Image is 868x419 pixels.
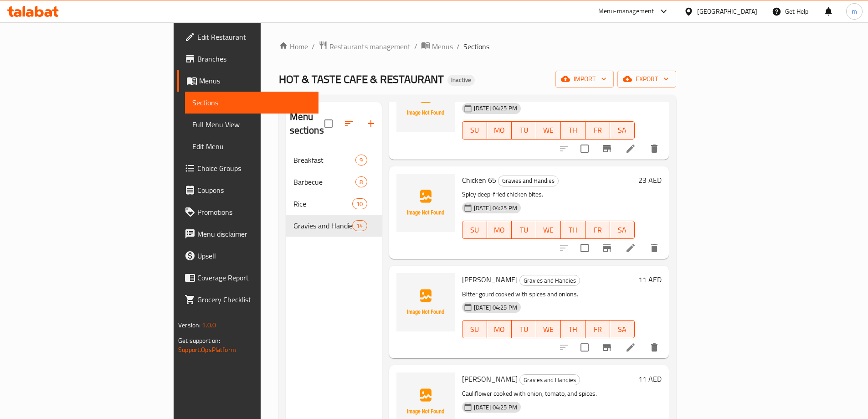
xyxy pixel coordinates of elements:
button: Branch-specific-item [596,336,618,358]
span: SA [614,323,631,336]
span: Select to update [575,139,594,158]
h6: 11 AED [638,372,662,385]
div: items [355,155,367,166]
button: MO [487,121,512,140]
span: [PERSON_NAME] [462,372,518,386]
button: MO [487,320,512,338]
p: Bitter gourd cooked with spices and onions. [462,289,635,300]
span: Gravies and Handies [520,375,580,385]
span: Get support on: [178,335,220,347]
span: TU [515,124,533,137]
button: FR [586,320,610,338]
button: delete [643,138,665,160]
a: Edit menu item [625,243,636,253]
span: SU [466,323,483,336]
p: Cauliflower cooked with onion, tomato, and spices. [462,388,635,399]
a: Menus [177,70,318,92]
button: WE [536,121,561,140]
span: Barbecue [293,176,356,187]
span: Gravies and Handies [293,220,353,231]
a: Menu disclaimer [177,223,318,245]
img: Chicken 65 [396,174,455,232]
span: export [625,73,669,85]
span: SA [614,124,631,137]
span: FR [589,223,606,237]
span: Edit Restaurant [197,31,311,42]
span: MO [491,223,508,237]
div: Rice10 [286,193,382,215]
h6: 11 AED [638,273,662,286]
span: WE [540,323,557,336]
span: Full Menu View [192,119,311,130]
span: Gravies and Handies [498,176,558,186]
span: Restaurants management [329,41,411,52]
span: Inactive [447,76,475,84]
div: Barbecue8 [286,171,382,193]
div: Breakfast9 [286,149,382,171]
button: SU [462,121,487,140]
span: Sections [463,41,489,52]
span: SU [466,124,483,137]
div: Gravies and Handies [498,176,559,186]
button: TU [512,121,536,140]
a: Full Menu View [185,114,318,135]
span: Select to update [575,238,594,258]
button: delete [643,237,665,259]
span: Rice [293,198,353,209]
a: Edit menu item [625,143,636,154]
button: FR [586,121,610,140]
span: Sections [192,97,311,108]
button: FR [586,221,610,239]
span: HOT & TASTE CAFE & RESTAURANT [279,69,444,89]
span: TH [565,223,582,237]
span: Menu disclaimer [197,228,311,239]
div: Gravies and Handies [519,374,580,385]
button: TU [512,320,536,338]
button: SU [462,221,487,239]
div: Inactive [447,75,475,86]
span: Version: [178,319,200,331]
span: Gravies and Handies [520,275,580,286]
span: TU [515,323,533,336]
span: Select all sections [319,114,338,133]
span: [PERSON_NAME] [462,273,518,286]
button: SA [610,320,635,338]
span: TU [515,223,533,237]
button: Branch-specific-item [596,138,618,160]
span: Select to update [575,338,594,357]
button: Add section [360,113,382,134]
button: TH [561,221,586,239]
a: Coverage Report [177,267,318,289]
li: / [414,41,417,52]
span: Choice Groups [197,163,311,174]
button: WE [536,320,561,338]
li: / [457,41,460,52]
span: Branches [197,53,311,64]
span: Breakfast [293,155,356,166]
button: MO [487,221,512,239]
a: Coupons [177,179,318,201]
a: Support.OpsPlatform [178,344,236,356]
button: delete [643,336,665,358]
a: Promotions [177,201,318,223]
img: Channa Masala [396,74,455,132]
span: [DATE] 04:25 PM [470,104,521,113]
button: SA [610,121,635,140]
span: Sort sections [338,113,360,134]
a: Choice Groups [177,157,318,179]
span: SA [614,223,631,237]
a: Edit menu item [625,342,636,353]
span: MO [491,323,508,336]
a: Edit Menu [185,135,318,157]
span: [DATE] 04:25 PM [470,403,521,412]
a: Sections [185,92,318,114]
p: Spicy deep-fried chicken bites. [462,189,635,200]
span: TH [565,124,582,137]
span: Promotions [197,207,311,217]
a: Restaurants management [318,41,411,52]
button: SU [462,320,487,338]
span: Upsell [197,250,311,261]
span: 10 [353,200,366,208]
a: Grocery Checklist [177,289,318,310]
